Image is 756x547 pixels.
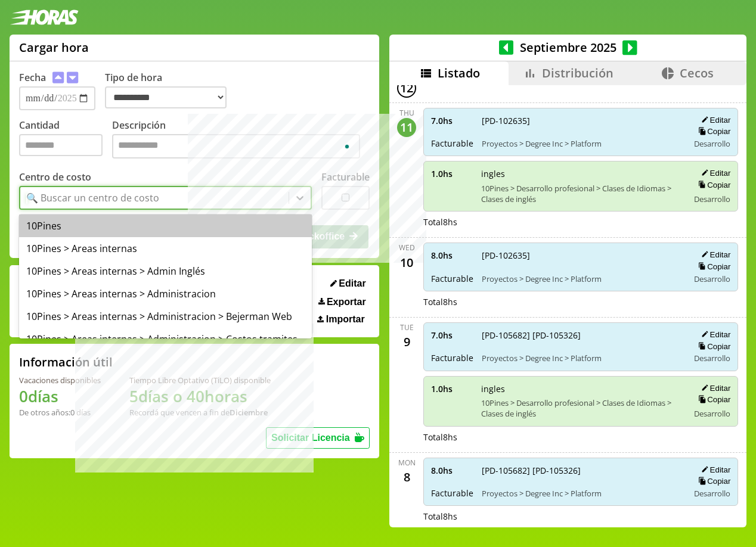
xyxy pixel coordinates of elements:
button: Copiar [695,394,730,405]
div: 🔍 Buscar un centro de costo [26,191,159,204]
span: Proyectos > Degree Inc > Platform [482,273,680,284]
span: Facturable [431,273,473,284]
span: Facturable [431,352,473,363]
div: scrollable content [389,85,746,526]
div: 10Pines > Areas internas [19,237,312,260]
div: 9 [397,332,416,352]
span: 8.0 hs [431,465,473,476]
button: Editar [327,278,370,290]
div: 10Pines > Areas internas > Administracion [19,282,312,305]
button: Editar [698,115,730,125]
span: Desarrollo [694,138,730,149]
div: 8 [397,468,416,487]
span: Proyectos > Degree Inc > Platform [482,138,680,149]
button: Exportar [315,296,370,308]
h1: 5 días o 40 horas [129,386,271,407]
span: Desarrollo [694,273,730,284]
span: Facturable [431,138,473,149]
span: Desarrollo [694,194,730,204]
span: [PD-102635] [482,115,680,126]
div: 12 [397,79,416,98]
span: Exportar [327,297,366,307]
span: Septiembre 2025 [513,39,622,55]
label: Centro de costo [19,170,91,184]
div: 10 [397,253,416,272]
label: Facturable [321,170,370,184]
span: Desarrollo [694,353,730,363]
div: Thu [399,108,414,118]
div: Recordá que vencen a fin de [129,407,271,418]
span: 10Pines > Desarrollo profesional > Clases de Idiomas > Clases de inglés [481,183,680,204]
span: [PD-105682] [PD-105326] [482,465,680,476]
button: Editar [698,168,730,178]
div: Tiempo Libre Optativo (TiLO) disponible [129,375,271,386]
span: Facturable [431,487,473,499]
span: Editar [339,278,365,289]
span: 7.0 hs [431,115,473,126]
label: Tipo de hora [105,71,236,110]
span: Proyectos > Degree Inc > Platform [482,488,680,499]
div: Vacaciones disponibles [19,375,101,386]
div: Mon [398,458,416,468]
h1: 0 días [19,386,101,407]
div: 10Pines [19,215,312,237]
div: Total 8 hs [423,511,738,522]
button: Copiar [695,262,730,272]
h1: Cargar hora [19,39,89,55]
button: Editar [698,383,730,393]
img: logotipo [10,10,79,25]
span: Distribución [542,65,614,81]
span: 7.0 hs [431,330,473,341]
div: 11 [397,118,416,137]
span: 1.0 hs [431,383,473,394]
label: Fecha [19,71,46,84]
span: [PD-102635] [482,250,680,261]
div: Total 8 hs [423,431,738,443]
span: 8.0 hs [431,250,473,261]
div: 10Pines > Areas internas > Admin Inglés [19,260,312,282]
div: Wed [399,243,415,253]
button: Copiar [695,126,730,136]
span: Importar [326,314,365,325]
span: ingles [481,383,680,394]
input: Cantidad [19,134,103,156]
label: Cantidad [19,119,112,162]
button: Copiar [695,341,730,352]
span: ingles [481,168,680,179]
button: Solicitar Licencia [266,427,370,449]
span: [PD-105682] [PD-105326] [482,330,680,341]
div: De otros años: 0 días [19,407,101,418]
span: Proyectos > Degree Inc > Platform [482,353,680,363]
div: 10Pines > Areas internas > Administracion > Costos tramites Administrativos [19,328,312,363]
span: 10Pines > Desarrollo profesional > Clases de Idiomas > Clases de inglés [481,397,680,419]
div: 10Pines > Areas internas > Administracion > Bejerman Web [19,305,312,328]
button: Editar [698,250,730,260]
select: Tipo de hora [105,86,227,108]
div: Total 8 hs [423,216,738,228]
button: Copiar [695,180,730,190]
span: 1.0 hs [431,168,473,179]
b: Diciembre [230,407,268,418]
div: Total 8 hs [423,296,738,307]
span: Cecos [680,65,714,81]
span: Listado [438,65,480,81]
label: Descripción [112,119,370,162]
span: Desarrollo [694,488,730,499]
span: Solicitar Licencia [271,433,350,443]
h2: Información útil [19,354,113,370]
button: Editar [698,330,730,340]
button: Editar [698,465,730,475]
button: Copiar [695,476,730,486]
span: Desarrollo [694,408,730,419]
div: Tue [400,322,414,332]
textarea: To enrich screen reader interactions, please activate Accessibility in Grammarly extension settings [112,134,360,159]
